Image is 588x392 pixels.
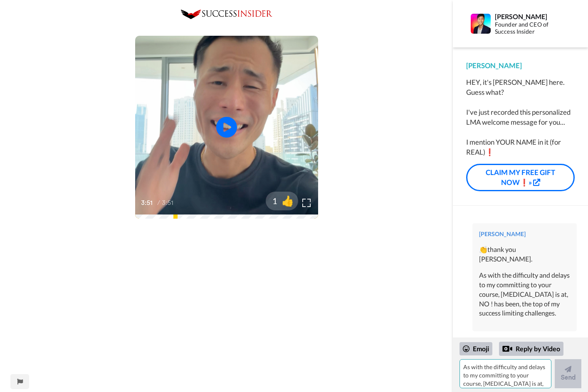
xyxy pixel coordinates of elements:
[479,245,570,264] div: 👏thank you [PERSON_NAME].
[266,192,298,210] button: 1👍
[555,359,581,388] button: Send
[466,77,575,157] div: HEY, it's [PERSON_NAME] here. Guess what? I've just recorded this personalized LMA welcome messag...
[499,342,563,356] div: Reply by Video
[266,195,277,207] span: 1
[466,61,575,71] div: [PERSON_NAME]
[502,344,512,354] div: Reply by Video
[495,21,566,35] div: Founder and CEO of Success Insider
[157,198,160,208] span: /
[460,342,492,355] div: Emoji
[181,10,272,19] img: 0c8b3de2-5a68-4eb7-92e8-72f868773395
[277,194,298,207] span: 👍
[141,198,156,208] span: 3:51
[495,12,566,20] div: [PERSON_NAME]
[471,14,491,34] img: Profile Image
[479,271,570,318] div: As with the difficulty and delays to my committing to your course, [MEDICAL_DATA] is at, NO ! has...
[466,164,575,192] a: CLAIM MY FREE GIFT NOW❗»
[162,198,176,208] span: 3:51
[479,230,570,238] div: [PERSON_NAME]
